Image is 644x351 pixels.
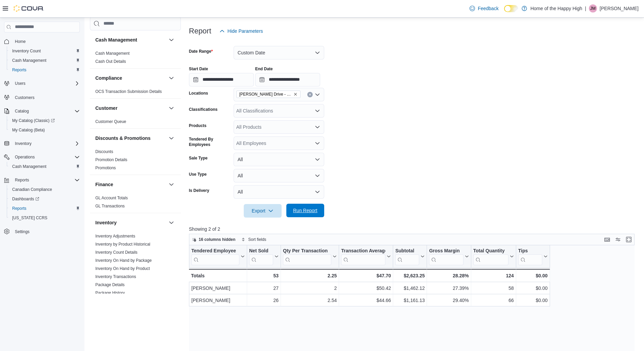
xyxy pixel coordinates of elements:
a: Dashboards [9,195,42,203]
a: My Catalog (Classic) [7,116,82,125]
button: All [234,153,324,166]
label: Sale Type [189,155,208,161]
div: Tips [518,248,542,254]
div: Total Quantity [473,248,508,254]
button: Remove Dundas - Osler Drive - Friendly Stranger from selection in this group [293,92,297,96]
div: Customer [90,118,181,128]
label: Products [189,123,207,128]
span: Inventory [15,141,31,146]
span: Cash Management [12,164,46,169]
a: Cash Out Details [95,59,126,64]
span: Canadian Compliance [9,185,80,194]
div: Total Quantity [473,248,508,265]
span: Washington CCRS [9,214,80,222]
span: Reports [12,206,26,211]
span: Inventory Count [12,48,41,54]
button: Tendered Employee [191,248,245,265]
div: Tendered Employee [191,248,239,265]
p: Showing 2 of 2 [189,226,639,232]
p: | [585,4,586,12]
button: Customer [95,105,166,111]
span: [PERSON_NAME] Drive - Friendly Stranger [239,91,292,98]
div: [PERSON_NAME] [191,296,245,304]
button: Reports [7,65,82,75]
button: Finance [95,181,166,188]
div: 2.54 [283,296,337,304]
button: Reports [1,175,82,185]
button: Reports [12,176,32,184]
span: Home [12,37,80,46]
span: Export [248,204,278,218]
div: Tendered Employee [191,248,239,254]
button: All [234,169,324,182]
button: Export [244,204,282,218]
button: Finance [167,180,175,189]
button: Total Quantity [473,248,514,265]
div: Subtotal [395,248,419,254]
span: Cash Management [9,56,80,65]
div: 2 [283,284,337,292]
div: 53 [249,272,279,280]
button: Open list of options [315,141,320,146]
input: Dark Mode [504,5,518,12]
span: Operations [15,154,35,160]
div: Compliance [90,87,181,98]
div: Transaction Average [341,248,385,254]
a: Dashboards [7,194,82,204]
a: Discounts [95,149,113,154]
button: Cash Management [7,56,82,65]
button: Settings [1,227,82,236]
button: Discounts & Promotions [95,135,166,142]
a: Promotions [95,166,116,170]
span: Catalog [15,108,29,114]
span: Reports [9,204,80,212]
div: $44.66 [341,296,391,304]
span: Inventory by Product Historical [95,242,150,247]
div: Net Sold [249,248,273,254]
h3: Cash Management [95,36,137,43]
button: Canadian Compliance [7,185,82,194]
span: My Catalog (Beta) [9,126,80,134]
span: Home [15,39,26,44]
div: Transaction Average [341,248,385,265]
h3: Inventory [95,219,117,226]
div: 66 [473,296,514,304]
img: Cova [14,5,44,12]
span: Customers [15,95,34,100]
button: Inventory [1,139,82,148]
button: Operations [1,152,82,162]
span: My Catalog (Classic) [9,117,80,125]
a: My Catalog (Classic) [9,117,57,125]
button: Subtotal [395,248,425,265]
span: Feedback [478,5,498,12]
div: Discounts & Promotions [90,148,181,175]
div: 29.40% [429,296,469,304]
span: Users [15,81,25,86]
a: Inventory Count [9,47,44,55]
div: 27 [249,284,279,292]
button: Inventory Count [7,46,82,56]
span: Operations [12,153,80,161]
span: Canadian Compliance [12,187,52,192]
span: Promotion Details [95,157,127,162]
button: Inventory [12,140,34,148]
a: Feedback [467,2,501,15]
span: OCS Transaction Submission Details [95,89,162,94]
div: Qty Per Transaction [283,248,331,265]
label: Tendered By Employees [189,136,231,147]
button: Customer [167,104,175,112]
button: Enter fullscreen [625,235,633,244]
button: Hide Parameters [217,24,266,38]
button: Compliance [167,74,175,82]
div: Gross Margin [429,248,463,265]
span: Customer Queue [95,119,126,124]
a: OCS Transaction Submission Details [95,89,162,94]
h3: Discounts & Promotions [95,135,150,142]
div: 124 [473,272,514,280]
button: Clear input [307,92,313,97]
h3: Finance [95,181,113,188]
button: Catalog [1,106,82,116]
button: Cash Management [167,36,175,44]
button: My Catalog (Beta) [7,125,82,135]
span: 16 columns hidden [199,237,236,242]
